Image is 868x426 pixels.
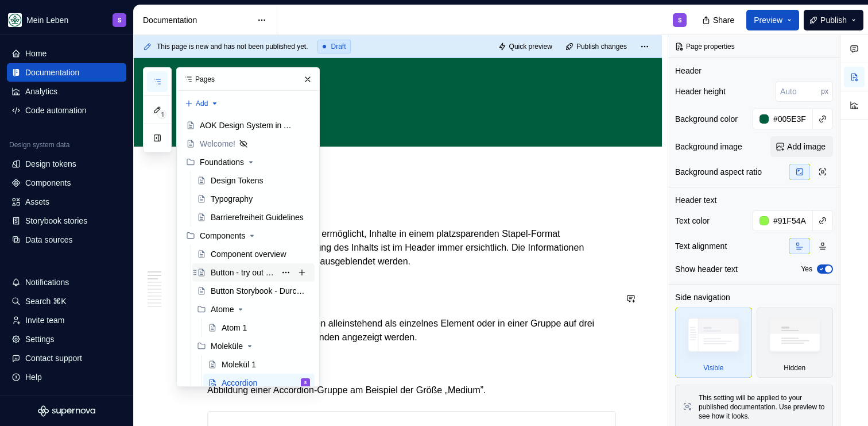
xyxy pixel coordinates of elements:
button: Quick preview [495,39,557,55]
span: This page is new and has not been published yet. [157,42,308,51]
a: Storybook stories [7,212,126,230]
a: Settings [7,330,126,348]
div: Typography [211,193,253,205]
div: Settings [25,333,55,345]
a: Documentation [7,63,126,82]
span: 1 [157,110,166,119]
h2: Varianten [207,289,616,308]
div: Pages [177,68,319,91]
div: Text color [675,215,710,227]
a: Assets [7,193,126,211]
div: Design system data [9,140,69,149]
div: Barrierefreiheit Guidelines [211,212,304,223]
div: Design Tokens [211,175,263,186]
p: Abbildung einer Accordion-Gruppe am Beispiel der Größe „Medium”. [207,383,616,397]
div: Atome [192,300,315,318]
span: Preview [754,14,782,26]
div: Foundations [200,156,244,168]
a: Components [7,174,126,192]
h2: Beschreibung [207,199,616,218]
div: Atome [211,304,234,315]
div: S [118,16,122,25]
button: Search ⌘K [7,292,126,310]
a: Component overview [192,245,315,263]
p: Das Accordion-Element kann alleinstehend als einzelnes Element oder in einer Gruppe auf drei unte... [207,317,616,344]
input: Auto [769,210,813,231]
button: Preview [746,10,799,30]
div: Molekül 1 [222,359,256,370]
div: Hidden [784,363,805,373]
span: Publish changes [576,42,627,51]
a: Design Tokens [192,171,315,190]
button: Contact support [7,349,126,367]
button: Add [181,95,222,112]
a: Code automation [7,101,126,120]
div: Storybook stories [25,215,87,227]
div: S [678,16,682,25]
div: Documentation [143,14,251,26]
button: Publish [804,10,863,30]
a: Button Storybook - Durchstich! [192,282,315,300]
div: Moleküle [211,340,243,352]
a: Invite team [7,311,126,329]
button: Share [696,10,742,30]
span: Add [196,99,208,108]
svg: Supernova Logo [38,405,95,417]
div: Assets [25,196,49,208]
div: Code automation [25,105,87,116]
div: Help [25,371,42,383]
div: Hidden [757,308,834,378]
a: Typography [192,190,315,208]
div: Welcome! [200,138,235,149]
img: df5db9ef-aba0-4771-bf51-9763b7497661.png [8,13,22,27]
textarea: Accordion [205,70,614,98]
div: Button Storybook - Durchstich! [211,285,305,297]
div: Component overview [211,248,286,260]
div: Background aspect ratio [675,166,762,178]
div: Header height [675,86,726,97]
div: Header [675,65,702,76]
a: Molekül 1 [203,355,315,374]
div: Button - try out page [211,267,276,278]
button: Publish changes [562,39,632,55]
input: Auto [769,109,813,129]
div: Show header text [675,263,738,275]
div: Side navigation [675,291,730,303]
div: Background color [675,113,738,125]
a: Design tokens [7,155,126,173]
span: Share [713,14,734,26]
span: Add image [787,141,826,152]
div: Atom 1 [222,322,247,333]
div: Analytics [25,86,57,97]
div: Components [200,230,245,241]
button: Notifications [7,273,126,291]
div: Background image [675,141,742,152]
div: Visible [675,308,752,378]
button: Mein LebenS [2,7,131,32]
div: Text alignment [675,240,727,252]
div: Search ⌘K [25,295,67,307]
button: Help [7,368,126,386]
div: Components [181,227,315,245]
label: Yes [801,264,812,274]
a: Home [7,44,126,63]
a: Atom 1 [203,318,315,337]
div: Documentation [25,67,79,78]
input: Auto [776,81,821,102]
div: Invite team [25,314,64,326]
div: Design tokens [25,158,76,170]
div: Home [25,48,46,59]
span: Draft [331,42,346,51]
p: px [821,87,828,96]
p: Die Accordion-Komponente ermöglicht, Inhalte in einem platzsparenden Stapel-Format darzustellen. ... [207,227,616,268]
div: S [304,377,307,389]
div: This setting will be applied to your published documentation. Use preview to see how it looks. [699,393,826,421]
button: Add image [770,136,833,157]
div: Mein Leben [26,14,68,26]
a: Barrierefreiheit Guidelines [192,208,315,227]
div: Contact support [25,352,82,364]
div: AOK Design System in Arbeit [200,120,294,131]
a: Analytics [7,82,126,101]
div: Components [25,177,71,189]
